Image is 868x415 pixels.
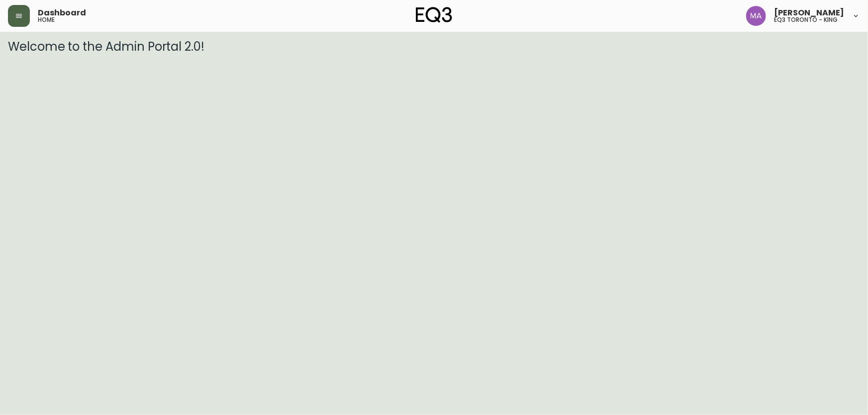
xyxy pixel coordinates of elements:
h3: Welcome to the Admin Portal 2.0! [8,40,860,54]
h5: eq3 toronto - king [774,17,838,23]
span: [PERSON_NAME] [774,9,844,17]
img: 4f0989f25cbf85e7eb2537583095d61e [746,6,766,26]
img: logo [416,7,453,23]
span: Dashboard [38,9,86,17]
h5: home [38,17,55,23]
